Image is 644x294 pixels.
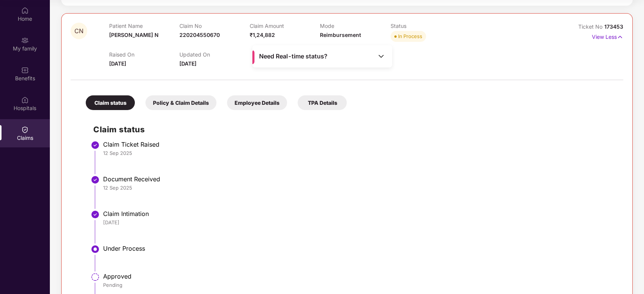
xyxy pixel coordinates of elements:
img: svg+xml;base64,PHN2ZyBpZD0iQ2xhaW0iIHhtbG5zPSJodHRwOi8vd3d3LnczLm9yZy8yMDAwL3N2ZyIgd2lkdGg9IjIwIi... [21,126,29,133]
img: svg+xml;base64,PHN2ZyBpZD0iU3RlcC1BY3RpdmUtMzJ4MzIiIHhtbG5zPSJodHRwOi8vd3d3LnczLm9yZy8yMDAwL3N2Zy... [91,245,100,254]
img: svg+xml;base64,PHN2ZyBpZD0iQmVuZWZpdHMiIHhtbG5zPSJodHRwOi8vd3d3LnczLm9yZy8yMDAwL3N2ZyIgd2lkdGg9Ij... [21,66,29,74]
span: Need Real-time status? [259,52,327,60]
span: CN [74,28,83,34]
p: View Less [592,31,623,41]
img: svg+xml;base64,PHN2ZyB4bWxucz0iaHR0cDovL3d3dy53My5vcmcvMjAwMC9zdmciIHdpZHRoPSIxNyIgaGVpZ2h0PSIxNy... [617,33,623,41]
div: TPA Details [298,95,347,110]
div: Claim status [86,95,135,110]
div: Approved [103,273,616,280]
div: Policy & Claim Details [145,95,216,110]
span: [DATE] [179,60,196,67]
img: svg+xml;base64,PHN2ZyBpZD0iU3RlcC1Eb25lLTMyeDMyIiB4bWxucz0iaHR0cDovL3d3dy53My5vcmcvMjAwMC9zdmciIH... [91,141,100,150]
img: svg+xml;base64,PHN2ZyBpZD0iU3RlcC1Eb25lLTMyeDMyIiB4bWxucz0iaHR0cDovL3d3dy53My5vcmcvMjAwMC9zdmciIH... [91,210,100,219]
div: 12 Sep 2025 [103,184,616,191]
div: Pending [103,282,616,288]
span: [DATE] [109,60,126,67]
span: 173453 [604,23,623,30]
img: svg+xml;base64,PHN2ZyBpZD0iSG9tZSIgeG1sbnM9Imh0dHA6Ly93d3cudzMub3JnLzIwMDAvc3ZnIiB3aWR0aD0iMjAiIG... [21,7,29,14]
span: [PERSON_NAME] N [109,32,159,38]
img: svg+xml;base64,PHN2ZyBpZD0iU3RlcC1Eb25lLTMyeDMyIiB4bWxucz0iaHR0cDovL3d3dy53My5vcmcvMjAwMC9zdmciIH... [91,175,100,184]
div: Claim Intimation [103,210,616,217]
p: Mode [320,23,390,29]
p: Status [391,23,461,29]
div: Under Process [103,245,616,252]
img: svg+xml;base64,PHN2ZyB3aWR0aD0iMjAiIGhlaWdodD0iMjAiIHZpZXdCb3g9IjAgMCAyMCAyMCIgZmlsbD0ibm9uZSIgeG... [21,37,29,44]
div: Employee Details [227,95,287,110]
p: Updated On [179,51,250,58]
div: 12 Sep 2025 [103,150,616,156]
h2: Claim status [93,123,616,136]
div: In Process [398,32,422,40]
p: Claim Amount [250,23,320,29]
p: Claim No [179,23,250,29]
span: 220204550670 [179,32,220,38]
div: [DATE] [103,219,616,226]
div: Claim Ticket Raised [103,141,616,148]
span: Ticket No [578,23,604,30]
span: ₹1,24,882 [250,32,275,38]
span: Reimbursement [320,32,361,38]
img: svg+xml;base64,PHN2ZyBpZD0iU3RlcC1QZW5kaW5nLTMyeDMyIiB4bWxucz0iaHR0cDovL3d3dy53My5vcmcvMjAwMC9zdm... [91,273,100,282]
p: Raised On [109,51,179,58]
img: svg+xml;base64,PHN2ZyBpZD0iSG9zcGl0YWxzIiB4bWxucz0iaHR0cDovL3d3dy53My5vcmcvMjAwMC9zdmciIHdpZHRoPS... [21,96,29,104]
p: Patient Name [109,23,179,29]
img: Toggle Icon [377,52,385,60]
div: Document Received [103,175,616,183]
